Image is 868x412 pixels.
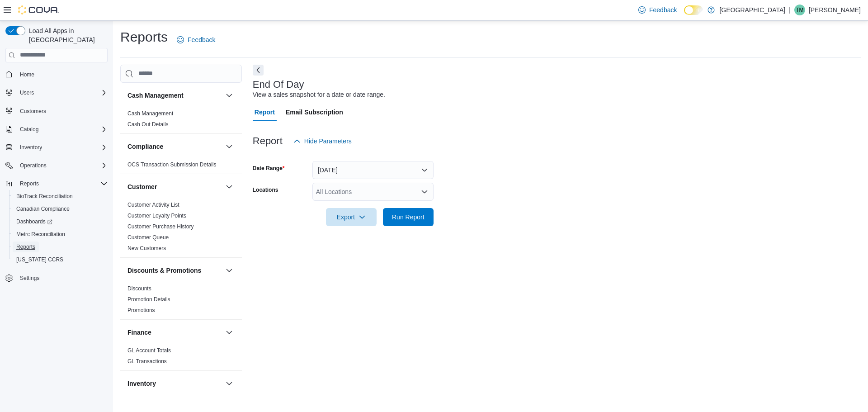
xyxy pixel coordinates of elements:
[719,5,785,15] p: [GEOGRAPHIC_DATA]
[224,378,235,389] button: Inventory
[224,90,235,101] button: Cash Management
[20,71,34,78] span: Home
[304,137,352,146] span: Hide Parameters
[2,104,111,118] button: Customers
[224,181,235,192] button: Customer
[224,141,235,152] button: Compliance
[127,202,179,208] a: Customer Activity List
[16,124,42,135] button: Catalog
[173,31,219,49] a: Feedback
[127,358,167,365] a: GL Transactions
[635,1,680,19] a: Feedback
[13,204,73,214] a: Canadian Compliance
[13,254,108,265] span: Washington CCRS
[16,218,52,225] span: Dashboards
[16,178,108,189] span: Reports
[16,193,73,200] span: BioTrack Reconciliation
[16,87,38,98] button: Users
[127,91,184,100] h3: Cash Management
[16,273,43,284] a: Settings
[127,296,170,303] a: Promotion Details
[2,159,111,172] button: Operations
[20,180,39,187] span: Reports
[127,266,201,275] h3: Discounts & Promotions
[9,228,111,241] button: Metrc Reconciliation
[127,110,173,117] a: Cash Management
[16,105,108,117] span: Customers
[127,223,194,230] span: Customer Purchase History
[16,272,108,284] span: Settings
[127,182,157,191] h3: Customer
[127,379,222,388] button: Inventory
[809,5,861,15] p: [PERSON_NAME]
[2,68,111,81] button: Home
[127,182,222,191] button: Customer
[16,231,65,238] span: Metrc Reconciliation
[127,142,163,151] h3: Compliance
[127,223,194,230] a: Customer Purchase History
[120,199,242,257] div: Customer
[16,178,42,189] button: Reports
[16,69,108,80] span: Home
[127,285,151,292] a: Discounts
[253,186,278,194] label: Locations
[2,141,111,154] button: Inventory
[20,162,47,169] span: Operations
[120,108,242,133] div: Cash Management
[16,69,38,80] a: Home
[127,234,169,241] a: Customer Queue
[127,285,151,292] span: Discounts
[120,345,242,370] div: Finance
[2,86,111,99] button: Users
[16,87,108,98] span: Users
[253,79,304,90] h3: End Of Day
[13,254,67,265] a: [US_STATE] CCRS
[9,203,111,215] button: Canadian Compliance
[13,229,108,240] span: Metrc Reconciliation
[127,307,155,313] a: Promotions
[13,242,108,252] span: Reports
[127,347,171,354] a: GL Account Totals
[383,208,434,226] button: Run Report
[312,161,434,179] button: [DATE]
[13,216,56,227] a: Dashboards
[16,160,108,171] span: Operations
[120,28,168,46] h1: Reports
[16,160,50,171] button: Operations
[25,26,108,44] span: Load All Apps in [GEOGRAPHIC_DATA]
[9,253,111,266] button: [US_STATE] CCRS
[20,89,34,96] span: Users
[9,241,111,253] button: Reports
[127,212,186,219] span: Customer Loyalty Points
[5,64,108,308] nav: Complex example
[286,103,343,121] span: Email Subscription
[253,165,285,172] label: Date Range
[127,328,151,337] h3: Finance
[127,91,222,100] button: Cash Management
[13,191,76,202] a: BioTrack Reconciliation
[127,110,173,117] span: Cash Management
[392,213,425,222] span: Run Report
[16,205,70,213] span: Canadian Compliance
[18,5,59,14] img: Cova
[13,242,39,252] a: Reports
[120,283,242,319] div: Discounts & Promotions
[127,213,186,219] a: Customer Loyalty Points
[127,142,222,151] button: Compliance
[684,5,703,15] input: Dark Mode
[421,188,428,195] button: Open list of options
[253,90,385,99] div: View a sales snapshot for a date or date range.
[127,266,222,275] button: Discounts & Promotions
[127,161,217,168] a: OCS Transaction Submission Details
[16,243,35,251] span: Reports
[16,106,50,117] a: Customers
[127,328,222,337] button: Finance
[127,245,166,251] a: New Customers
[120,159,242,174] div: Compliance
[224,327,235,338] button: Finance
[20,144,42,151] span: Inventory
